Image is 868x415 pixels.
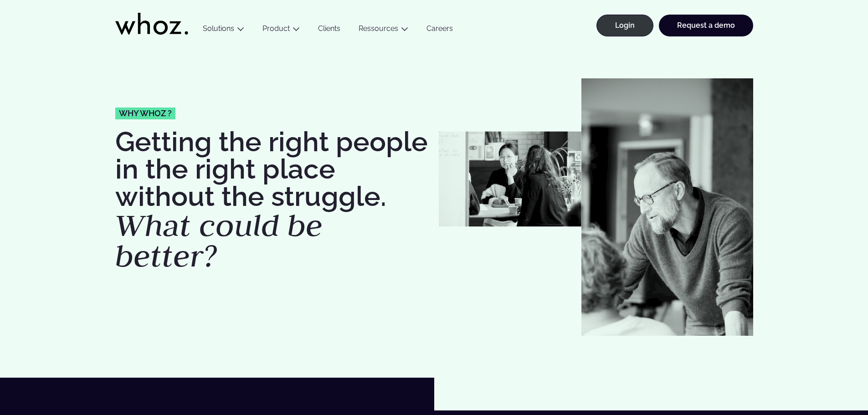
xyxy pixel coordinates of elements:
a: Clients [309,24,349,36]
a: Careers [417,24,462,36]
img: Whozzies-working [439,132,581,227]
button: Product [253,24,309,36]
a: Login [596,15,653,36]
a: Ressources [359,24,398,33]
em: What could be better? [115,205,323,276]
button: Solutions [194,24,253,36]
a: Request a demo [659,15,753,36]
img: Jean-Philippe Couturier whozzy [581,78,753,336]
span: Why whoz ? [119,109,172,118]
h1: Getting the right people in the right place without the struggle. [115,128,430,272]
a: Product [262,24,290,33]
button: Ressources [349,24,417,36]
